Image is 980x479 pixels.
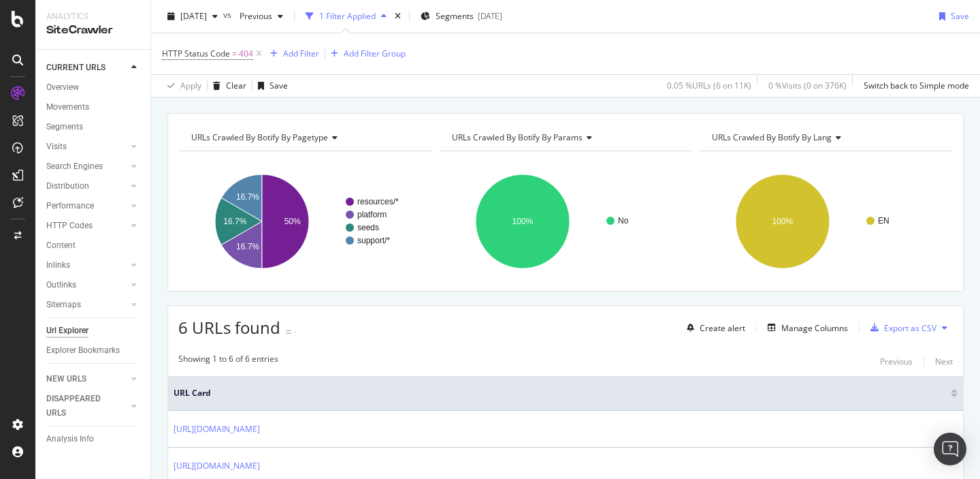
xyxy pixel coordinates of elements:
text: 16.7% [223,217,246,226]
div: Explorer Bookmarks [46,343,120,358]
div: 0.05 % URLs ( 6 on 11K ) [667,80,751,91]
div: Save [269,80,288,91]
button: Add Filter Group [325,46,406,62]
text: resources/* [357,197,399,206]
button: Manage Columns [762,320,848,336]
span: 404 [239,44,253,63]
div: Segments [46,120,83,134]
a: Outlinks [46,278,127,292]
a: Visits [46,140,127,154]
button: Clear [208,75,246,97]
div: DISAPPEARED URLS [46,392,115,420]
span: URLs Crawled By Botify By pagetype [191,132,328,143]
button: Previous [234,5,289,27]
div: CURRENT URLS [46,61,105,75]
div: Sitemaps [46,298,81,312]
text: 16.7% [236,242,259,251]
a: Inlinks [46,258,127,273]
svg: A chart. [439,162,693,281]
div: Analysis Info [46,432,94,446]
a: CURRENT URLS [46,61,127,75]
a: DISAPPEARED URLS [46,392,127,420]
text: 100% [512,217,533,226]
button: Save [252,75,288,97]
text: support/* [357,236,390,245]
span: = [232,48,237,59]
a: NEW URLS [46,372,127,386]
text: 100% [772,217,794,226]
a: Sitemaps [46,298,127,312]
div: Next [935,356,953,367]
span: Previous [234,10,272,22]
text: platform [357,210,387,219]
div: - [294,326,297,337]
button: Add Filter [265,46,319,62]
a: Performance [46,199,127,213]
text: 50% [284,217,301,226]
div: Clear [226,80,246,91]
div: SiteCrawler [46,22,140,38]
h4: URLs Crawled By Botify By lang [709,127,941,149]
text: 16.7% [236,192,259,202]
div: Distribution [46,179,89,194]
a: [URL][DOMAIN_NAME] [174,459,260,473]
div: NEW URLS [46,372,86,386]
div: Inlinks [46,258,70,273]
button: Apply [162,75,201,97]
div: Url Explorer [46,324,88,338]
span: 2025 Oct. 3rd [180,10,207,22]
button: Previous [880,353,913,369]
a: Overview [46,80,141,95]
text: No [618,216,629,226]
div: 0 % Visits ( 0 on 376K ) [768,80,847,91]
button: [DATE] [162,5,223,27]
div: Add Filter Group [344,48,406,59]
button: Switch back to Simple mode [858,75,969,97]
text: EN [878,216,889,226]
div: Overview [46,80,79,95]
div: Save [951,10,969,22]
div: Showing 1 to 6 of 6 entries [178,353,278,369]
div: Create alert [700,322,745,334]
div: Search Engines [46,159,103,174]
svg: A chart. [699,162,953,281]
span: vs [223,9,234,20]
span: URL Card [174,387,947,399]
span: URLs Crawled By Botify By lang [712,132,832,143]
div: HTTP Codes [46,219,93,233]
a: Segments [46,120,141,134]
div: Visits [46,140,67,154]
span: URLs Crawled By Botify By params [452,132,583,143]
div: Export as CSV [884,322,936,334]
button: Create alert [681,317,745,339]
img: Equal [286,330,291,334]
a: Analysis Info [46,432,141,446]
div: Apply [180,80,201,91]
button: Segments[DATE] [415,5,508,27]
div: Movements [46,100,89,114]
div: times [392,10,404,23]
div: 1 Filter Applied [319,10,376,22]
div: Previous [880,356,913,367]
a: Explorer Bookmarks [46,343,141,358]
button: Next [935,353,953,369]
a: Url Explorer [46,324,141,338]
button: Export as CSV [865,317,936,339]
span: 6 URLs found [178,316,280,339]
h4: URLs Crawled By Botify By pagetype [189,127,420,149]
button: 1 Filter Applied [300,5,392,27]
a: [URL][DOMAIN_NAME] [174,422,260,436]
div: Switch back to Simple mode [864,80,969,91]
button: Save [934,5,969,27]
span: HTTP Status Code [162,48,230,59]
div: [DATE] [478,10,502,22]
div: Add Filter [283,48,319,59]
svg: A chart. [178,162,432,281]
a: Distribution [46,179,127,194]
a: Content [46,238,141,253]
div: Performance [46,199,94,213]
span: Segments [436,10,474,22]
div: Outlinks [46,278,76,292]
